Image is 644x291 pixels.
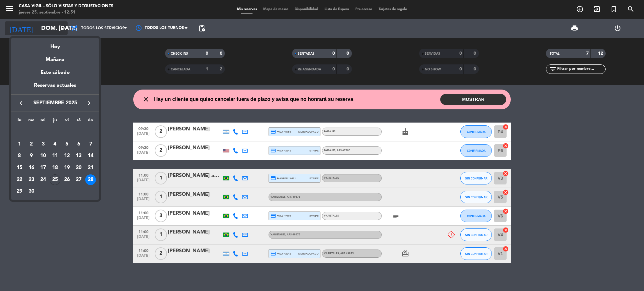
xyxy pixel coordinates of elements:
[85,138,97,150] td: 7 de septiembre de 2025
[17,99,25,107] i: keyboard_arrow_left
[73,162,84,173] div: 20
[73,138,85,150] td: 6 de septiembre de 2025
[14,186,25,197] div: 29
[25,138,37,150] td: 2 de septiembre de 2025
[73,151,84,161] div: 13
[85,139,96,150] div: 7
[14,185,25,197] td: 29 de septiembre de 2025
[25,150,37,162] td: 9 de septiembre de 2025
[85,162,97,174] td: 21 de septiembre de 2025
[50,151,60,161] div: 11
[61,138,73,150] td: 5 de septiembre de 2025
[49,162,61,174] td: 18 de septiembre de 2025
[27,99,83,107] span: septiembre 2025
[15,99,27,107] button: keyboard_arrow_left
[73,174,85,186] td: 27 de septiembre de 2025
[73,117,85,126] th: sábado
[26,186,37,197] div: 30
[49,174,61,186] td: 25 de septiembre de 2025
[73,174,84,185] div: 27
[61,117,73,126] th: viernes
[62,174,72,185] div: 26
[14,150,25,162] td: 8 de septiembre de 2025
[85,151,96,161] div: 14
[14,117,25,126] th: lunes
[25,117,37,126] th: martes
[37,174,49,186] td: 24 de septiembre de 2025
[14,174,25,186] td: 22 de septiembre de 2025
[38,162,48,173] div: 17
[49,150,61,162] td: 11 de septiembre de 2025
[11,81,99,94] div: Reservas actuales
[83,99,95,107] button: keyboard_arrow_right
[73,139,84,150] div: 6
[37,138,49,150] td: 3 de septiembre de 2025
[73,162,85,174] td: 20 de septiembre de 2025
[26,151,37,161] div: 9
[50,174,60,185] div: 25
[85,174,97,186] td: 28 de septiembre de 2025
[25,162,37,174] td: 16 de septiembre de 2025
[38,139,48,150] div: 3
[25,185,37,197] td: 30 de septiembre de 2025
[14,139,25,150] div: 1
[26,162,37,173] div: 16
[38,174,48,185] div: 24
[26,139,37,150] div: 2
[49,117,61,126] th: jueves
[14,162,25,173] div: 15
[85,117,97,126] th: domingo
[62,162,72,173] div: 19
[61,174,73,186] td: 26 de septiembre de 2025
[14,174,25,185] div: 22
[14,138,25,150] td: 1 de septiembre de 2025
[37,150,49,162] td: 10 de septiembre de 2025
[25,174,37,186] td: 23 de septiembre de 2025
[37,162,49,174] td: 17 de septiembre de 2025
[61,150,73,162] td: 12 de septiembre de 2025
[61,162,73,174] td: 19 de septiembre de 2025
[50,162,60,173] div: 18
[11,38,99,51] div: Hoy
[62,139,72,150] div: 5
[85,99,93,107] i: keyboard_arrow_right
[85,162,96,173] div: 21
[85,150,97,162] td: 14 de septiembre de 2025
[49,138,61,150] td: 4 de septiembre de 2025
[26,174,37,185] div: 23
[11,64,99,81] div: Este sábado
[14,126,97,138] td: SEP.
[85,174,96,185] div: 28
[14,151,25,161] div: 8
[73,150,85,162] td: 13 de septiembre de 2025
[50,139,60,150] div: 4
[11,51,99,64] div: Mañana
[62,151,72,161] div: 12
[37,117,49,126] th: miércoles
[14,162,25,174] td: 15 de septiembre de 2025
[38,151,48,161] div: 10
